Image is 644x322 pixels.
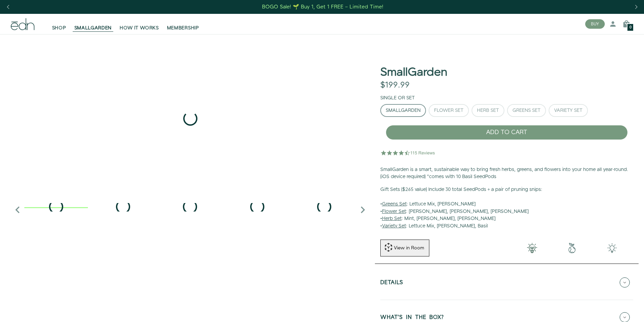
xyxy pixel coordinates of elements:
[472,104,504,117] button: Herb Set
[434,108,463,113] div: Flower Set
[380,186,542,193] b: Gift Sets ($265 value) Include 30 total SeedPods + a pair of pruning snips:
[477,108,499,113] div: Herb Set
[48,17,70,31] a: SHOP
[24,206,88,208] div: 1 / 6
[554,108,582,113] div: Variety Set
[380,280,403,288] h5: Details
[380,95,415,101] label: Single or Set
[585,19,605,29] button: BUY
[380,240,429,256] button: View in Room
[262,3,383,10] div: BOGO Sale! 🌱 Buy 1, Get 1 FREE – Limited Time!
[380,104,426,117] button: SmallGarden
[380,66,447,79] h1: SmallGarden
[382,208,406,215] u: Flower Set
[380,166,633,181] p: SmallGarden is a smart, sustainable way to bring fresh herbs, greens, and flowers into your home ...
[380,186,633,230] p: • : Lettuce Mix, [PERSON_NAME] • : [PERSON_NAME], [PERSON_NAME], [PERSON_NAME] • : Mint, [PERSON_...
[167,25,199,31] span: MEMBERSHIP
[52,25,66,31] span: SHOP
[512,108,541,113] div: Greens Set
[380,271,633,294] button: Details
[158,206,222,208] div: 3 / 6
[393,245,425,251] div: View in Room
[70,17,116,31] a: SMALLGARDEN
[629,26,631,29] span: 0
[592,243,632,253] img: edn-smallgarden-tech.png
[163,17,203,31] a: MEMBERSHIP
[261,2,384,12] a: BOGO Sale! 🌱 Buy 1, Get 1 FREE – Limited Time!
[356,203,369,217] i: Next slide
[552,243,592,253] img: green-earth.png
[382,215,402,222] u: Herb Set
[225,206,289,208] div: 4 / 6
[386,125,628,140] button: ADD TO CART
[382,223,406,229] u: Variety Set
[11,34,369,203] div: 1 / 6
[507,104,546,117] button: Greens Set
[120,25,159,31] span: HOW IT WORKS
[382,201,407,207] u: Greens Set
[386,108,421,113] div: SmallGarden
[380,146,436,159] img: 4.5 star rating
[116,17,163,31] a: HOW IT WORKS
[429,104,469,117] button: Flower Set
[91,206,155,208] div: 2 / 6
[380,80,410,90] div: $199.99
[74,25,112,31] span: SMALLGARDEN
[11,203,24,217] i: Previous slide
[512,243,552,253] img: 001-light-bulb.png
[292,206,356,208] div: 5 / 6
[549,104,588,117] button: Variety Set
